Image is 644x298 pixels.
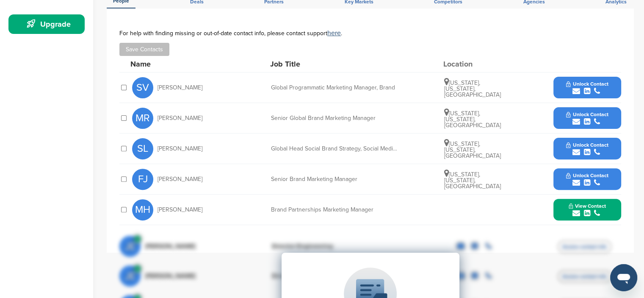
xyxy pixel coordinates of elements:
span: Unlock Contact [566,111,608,117]
div: Location [443,60,507,68]
span: [PERSON_NAME] [158,115,202,121]
span: Unlock Contact [566,81,608,87]
span: [PERSON_NAME] [158,207,202,213]
div: Job Title [270,60,397,68]
button: Unlock Contact [556,136,618,162]
span: MR [132,108,153,129]
div: Brand Partnerships Marketing Manager [271,207,398,213]
button: Unlock Contact [556,75,618,100]
div: Senior Global Brand Marketing Manager [271,115,398,121]
a: Upgrade [8,14,85,34]
a: here [327,29,341,37]
button: View Contact [558,197,616,223]
button: Unlock Contact [556,167,618,192]
span: SV [132,77,153,98]
span: [US_STATE], [US_STATE], [GEOGRAPHIC_DATA] [444,140,501,159]
span: FJ [132,169,153,190]
span: [US_STATE], [US_STATE], [GEOGRAPHIC_DATA] [444,171,501,190]
span: [US_STATE], [US_STATE], [GEOGRAPHIC_DATA] [444,79,501,98]
div: Senior Brand Marketing Manager [271,176,398,182]
span: View Contact [569,203,606,209]
button: Unlock Contact [556,106,618,131]
span: [PERSON_NAME] [158,176,202,182]
div: Name [130,60,224,68]
span: Unlock Contact [566,142,608,148]
div: Global Programmatic Marketing Manager, Brand [271,85,398,91]
span: MH [132,199,153,220]
span: [PERSON_NAME] [158,146,202,152]
div: Upgrade [13,17,85,32]
span: Unlock Contact [566,173,608,178]
span: [PERSON_NAME] [158,85,202,91]
div: For help with finding missing or out-of-date contact info, please contact support . [119,30,621,36]
div: Global Head Social Brand Strategy, Social Media and Content, and Influencer/Creator Marketing [271,146,398,152]
button: Save Contacts [119,43,169,56]
span: [US_STATE], [US_STATE], [GEOGRAPHIC_DATA] [444,110,501,129]
iframe: Button to launch messaging window [610,264,637,291]
span: SL [132,138,153,159]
